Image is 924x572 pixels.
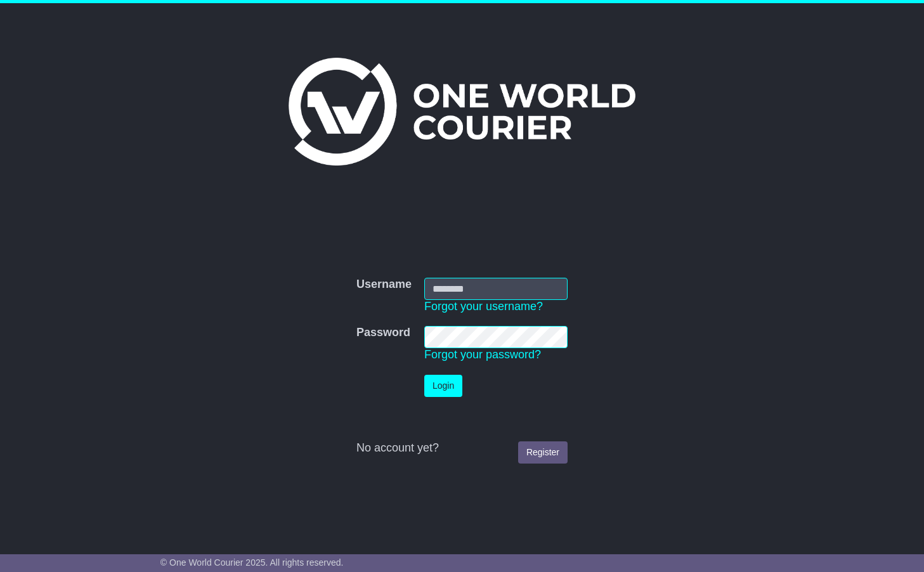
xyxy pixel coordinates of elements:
[424,375,462,397] button: Login
[518,441,568,464] a: Register
[356,441,568,455] div: No account yet?
[424,300,543,313] a: Forgot your username?
[356,326,410,340] label: Password
[356,278,412,292] label: Username
[424,348,541,361] a: Forgot your password?
[289,58,635,166] img: One World
[160,557,344,568] span: © One World Courier 2025. All rights reserved.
